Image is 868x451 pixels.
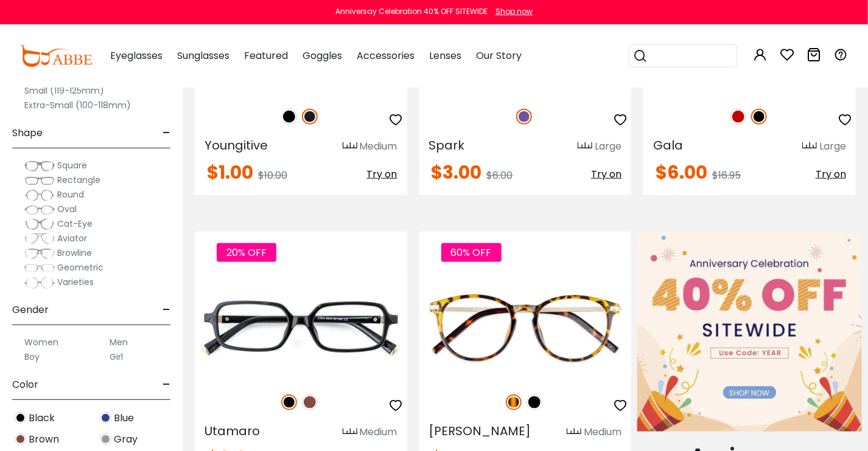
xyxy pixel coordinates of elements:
[24,262,55,274] img: Geometric.png
[24,349,40,364] label: Boy
[24,98,131,112] label: Extra-Small (100-118mm)
[24,174,55,187] img: Rectangle.png
[819,139,846,154] div: Large
[712,168,741,182] span: $16.95
[57,247,92,259] span: Browline
[487,168,513,182] span: $6.00
[360,425,397,439] div: Medium
[24,160,55,172] img: Square.png
[567,428,581,437] img: size ruler
[489,6,533,16] a: Shop now
[637,232,862,432] img: Anniversary Celebration
[527,394,542,410] img: Black
[495,6,533,17] div: Shop now
[595,139,621,154] div: Large
[419,275,632,381] img: Tortoise Callie - Combination ,Universal Bridge Fit
[360,139,397,154] div: Medium
[24,83,104,98] label: Small (119-125mm)
[281,394,297,410] img: Black
[57,218,93,230] span: Cat-Eye
[591,167,621,181] span: Try on
[244,49,288,63] span: Featured
[730,109,746,125] img: Red
[802,142,817,151] img: size ruler
[110,349,123,364] label: Girl
[100,433,111,445] img: Gray
[29,432,59,447] span: Brown
[591,164,621,185] button: Try on
[281,109,297,125] img: Black
[816,167,846,181] span: Try on
[367,164,397,185] button: Try on
[15,412,26,424] img: Black
[24,277,55,289] img: Varieties.png
[429,49,461,63] span: Lenses
[343,428,357,437] img: size ruler
[100,412,111,424] img: Blue
[12,119,43,148] span: Shape
[57,276,94,288] span: Varieties
[217,243,276,262] span: 20% OFF
[163,295,170,325] span: -
[110,335,128,349] label: Men
[205,422,260,439] span: Utamaro
[15,433,26,445] img: Brown
[24,247,55,260] img: Browline.png
[441,243,502,262] span: 60% OFF
[205,137,268,154] span: Youngitive
[114,411,134,425] span: Blue
[57,232,87,244] span: Aviator
[24,189,55,201] img: Round.png
[195,275,407,381] img: Black Utamaro - TR ,Universal Bridge Fit
[12,370,38,399] span: Color
[24,233,55,245] img: Aviator.png
[163,370,170,399] span: -
[24,204,55,216] img: Oval.png
[516,109,532,125] img: Purple
[302,109,318,125] img: Matte Black
[357,49,415,63] span: Accessories
[57,159,87,171] span: Square
[584,425,621,439] div: Medium
[258,168,287,182] span: $10.00
[114,432,138,447] span: Gray
[653,137,683,154] span: Gala
[432,159,482,185] span: $3.00
[335,6,488,17] div: Anniversay Celebration 40% OFF SITEWIDE
[367,167,397,181] span: Try on
[343,142,357,151] img: size ruler
[24,218,55,230] img: Cat-Eye.png
[57,174,100,186] span: Rectangle
[57,188,84,201] span: Round
[177,49,229,63] span: Sunglasses
[578,142,592,151] img: size ruler
[656,159,707,185] span: $6.00
[816,164,846,185] button: Try on
[303,49,342,63] span: Goggles
[207,159,253,185] span: $1.00
[476,49,522,63] span: Our Story
[429,422,531,439] span: [PERSON_NAME]
[110,49,163,63] span: Eyeglasses
[12,295,49,325] span: Gender
[57,203,77,215] span: Oval
[57,261,103,274] span: Geometric
[429,137,465,154] span: Spark
[20,45,92,67] img: abbeglasses.com
[29,411,55,425] span: Black
[506,394,522,410] img: Tortoise
[24,335,58,349] label: Women
[302,394,318,410] img: Brown
[163,119,170,148] span: -
[751,109,767,125] img: Black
